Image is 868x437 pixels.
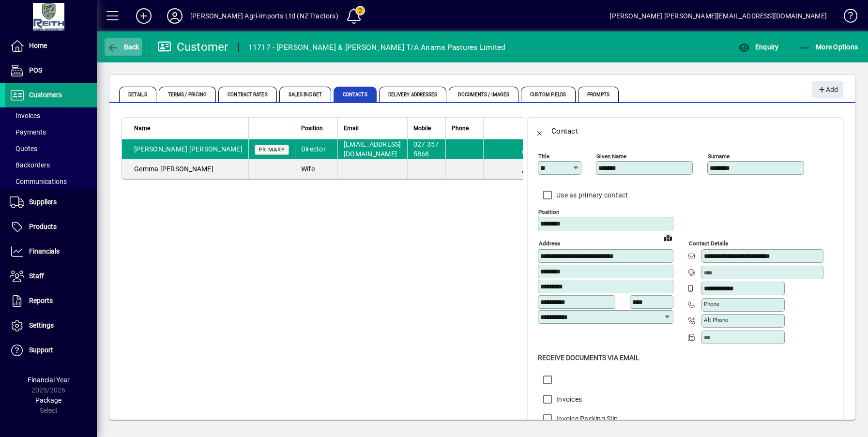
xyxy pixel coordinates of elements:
[578,87,619,102] span: Prompts
[29,91,62,99] span: Customers
[218,87,276,102] span: Contract Rates
[134,123,150,134] span: Name
[452,123,477,134] div: Phone
[797,38,861,56] button: More Options
[5,240,97,264] a: Financials
[157,39,228,55] div: Customer
[521,87,575,102] span: Custom Fields
[5,215,97,239] a: Products
[5,314,97,338] a: Settings
[5,107,97,124] a: Invoices
[29,346,53,354] span: Support
[29,66,42,74] span: POS
[190,8,338,24] div: [PERSON_NAME] Agri-Imports Ltd (NZ Tractors)
[29,223,57,230] span: Products
[413,140,439,158] span: 027 357 5868
[736,38,781,56] button: Enquiry
[29,272,44,280] span: Staff
[738,43,778,51] span: Enquiry
[344,140,401,158] span: [EMAIL_ADDRESS][DOMAIN_NAME]
[10,161,50,169] span: Backorders
[413,123,440,134] div: Mobile
[189,145,243,153] span: [PERSON_NAME]
[812,81,843,98] button: Add
[134,165,158,173] span: Gemma
[301,123,332,134] div: Position
[528,120,551,143] button: Back
[134,123,243,134] div: Name
[29,247,60,255] span: Financials
[10,178,67,185] span: Communications
[554,394,582,404] label: Invoices
[5,157,97,173] a: Backorders
[35,396,61,404] span: Package
[5,140,97,157] a: Quotes
[259,147,285,153] span: Primary
[301,123,323,134] span: Position
[551,123,578,139] div: Contact
[105,38,142,56] button: Back
[344,123,359,134] span: Email
[279,87,331,102] span: Sales Budget
[538,354,640,362] span: Receive Documents Via Email
[29,42,47,49] span: Home
[10,145,37,152] span: Quotes
[5,264,97,288] a: Staff
[554,190,628,200] label: Use as primary contact
[817,82,838,98] span: Add
[29,198,57,206] span: Suppliers
[596,153,626,160] mat-label: Given name
[344,123,401,134] div: Email
[134,145,187,153] span: [PERSON_NAME]
[554,414,618,423] label: Invoice Packing Slip
[28,376,70,384] span: Financial Year
[128,7,159,25] button: Add
[97,38,150,56] app-page-header-button: Back
[799,43,858,51] span: More Options
[708,153,730,160] mat-label: Surname
[5,173,97,190] a: Communications
[295,159,337,179] td: Wife
[119,87,156,102] span: Details
[159,7,190,25] button: Profile
[609,8,827,24] div: [PERSON_NAME] [PERSON_NAME][EMAIL_ADDRESS][DOMAIN_NAME]
[5,338,97,362] a: Support
[10,112,40,120] span: Invoices
[10,128,46,136] span: Payments
[379,87,447,102] span: Delivery Addresses
[107,43,139,51] span: Back
[295,139,337,159] td: Director
[334,87,377,102] span: Contacts
[5,34,97,58] a: Home
[29,297,53,304] span: Reports
[159,87,216,102] span: Terms / Pricing
[29,321,54,329] span: Settings
[248,40,506,55] div: 11717 - [PERSON_NAME] & [PERSON_NAME] T/A Anama Pastures Limited
[449,87,518,102] span: Documents / Images
[5,289,97,313] a: Reports
[538,153,549,160] mat-label: Title
[160,165,213,173] span: [PERSON_NAME]
[5,124,97,140] a: Payments
[452,123,469,134] span: Phone
[538,209,559,215] mat-label: Position
[704,301,719,307] mat-label: Phone
[660,230,676,245] a: View on map
[704,316,728,323] mat-label: Alt Phone
[5,59,97,83] a: POS
[5,190,97,214] a: Suppliers
[837,2,856,33] a: Knowledge Base
[413,123,431,134] span: Mobile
